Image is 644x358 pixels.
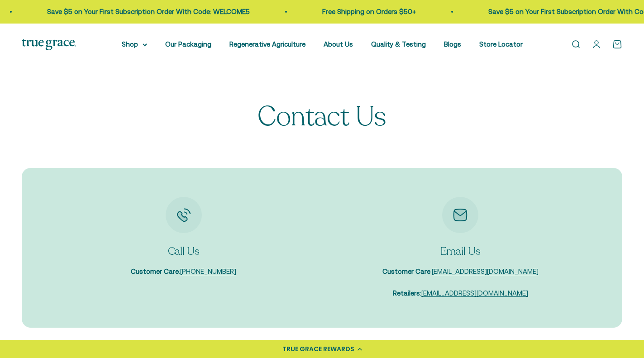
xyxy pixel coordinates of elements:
p: : [382,266,539,277]
a: Free Shipping on Orders $50+ [262,8,355,15]
div: Item 2 of 2 [331,197,590,299]
a: Blogs [444,40,461,48]
strong: Customer Care [382,267,430,275]
a: Regenerative Agriculture [229,40,305,48]
a: About Us [324,40,353,48]
strong: Customer Care [131,267,179,275]
p: : [382,288,539,299]
div: Item 1 of 2 [54,197,313,277]
p: Email Us [382,244,539,259]
p: : [131,266,236,277]
a: Our Packaging [165,40,211,48]
p: Call Us [131,244,236,259]
p: Save $5 on Your First Subscription Order With Code: WELCOME5 [428,6,630,17]
a: [PHONE_NUMBER] [180,267,236,275]
a: [EMAIL_ADDRESS][DOMAIN_NAME] [432,267,539,275]
a: [EMAIL_ADDRESS][DOMAIN_NAME] [421,289,528,297]
div: TRUE GRACE REWARDS [282,344,354,354]
strong: Retailers [393,289,420,297]
p: Contact Us [258,102,386,132]
a: Store Locator [479,40,523,48]
summary: Shop [122,39,147,50]
a: Quality & Testing [371,40,426,48]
